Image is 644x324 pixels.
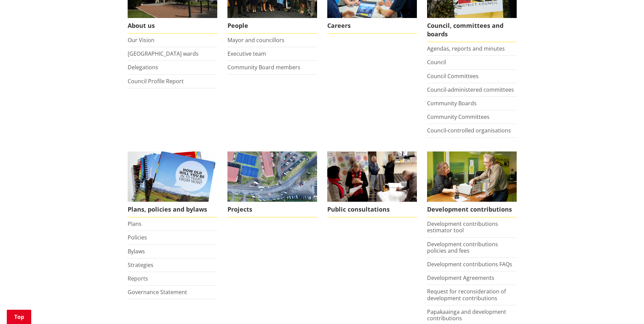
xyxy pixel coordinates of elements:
[128,288,187,296] a: Governance Statement
[427,274,494,282] a: Development Agreements
[327,151,417,202] img: public-consultations
[427,288,506,302] a: Request for reconsideration of development contributions
[327,18,417,34] span: Careers
[227,202,317,217] span: Projects
[128,36,154,44] a: Our Vision
[427,151,517,218] a: FInd out more about fees and fines here Development contributions
[427,100,477,107] a: Community Boards
[7,310,31,324] a: Top
[327,151,417,218] a: public-consultations Public consultations
[128,234,147,241] a: Policies
[427,127,511,134] a: Council-controlled organisations
[427,58,446,66] a: Council
[128,151,217,202] img: Long Term Plan
[128,50,199,57] a: [GEOGRAPHIC_DATA] wards
[327,202,417,217] span: Public consultations
[128,77,184,85] a: Council Profile Report
[128,64,158,71] a: Delegations
[427,220,498,234] a: Development contributions estimator tool
[427,72,479,80] a: Council Committees
[227,18,317,34] span: People
[613,295,637,320] iframe: Messenger Launcher
[427,308,506,322] a: Papakaainga and development contributions
[128,275,148,282] a: Reports
[227,50,266,57] a: Executive team
[427,18,517,42] span: Council, committees and boards
[128,151,217,218] a: We produce a number of plans, policies and bylaws including the Long Term Plan Plans, policies an...
[427,151,517,202] img: Fees
[128,18,217,34] span: About us
[427,260,512,268] a: Development contributions FAQs
[427,240,498,254] a: Development contributions policies and fees
[128,202,217,217] span: Plans, policies and bylaws
[227,64,300,71] a: Community Board members
[128,261,153,269] a: Strategies
[227,151,317,202] img: DJI_0336
[128,248,145,255] a: Bylaws
[427,45,505,52] a: Agendas, reports and minutes
[427,202,517,217] span: Development contributions
[227,36,284,44] a: Mayor and councillors
[427,113,490,121] a: Community Committees
[427,86,514,93] a: Council-administered committees
[128,220,142,228] a: Plans
[227,151,317,218] a: Projects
